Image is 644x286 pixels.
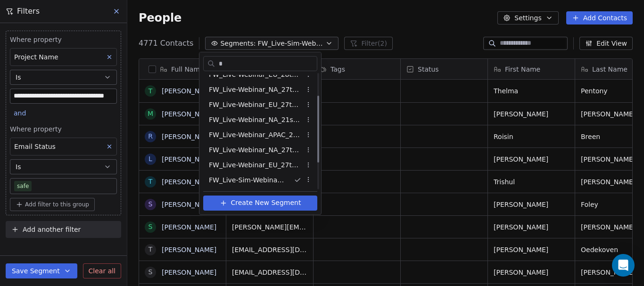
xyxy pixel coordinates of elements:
[209,85,301,95] span: FW_Live-Webinar_NA_27thAugust'25
[209,100,301,110] span: FW_Live-Webinar_EU_27thAugust'25
[231,198,301,208] span: Create New Segment
[209,145,301,155] span: FW_Live-Webinar_NA_27thAugust'25 - Batch 2
[209,175,286,185] span: FW_Live-Sim-Webinar([GEOGRAPHIC_DATA])26thAugust'2025
[203,37,317,233] div: Suggestions
[209,130,301,140] span: FW_Live-Webinar_APAC_21stAugust'25 - Batch 2
[209,115,301,125] span: FW_Live-Webinar_NA_21stAugust'25 Batch 2
[203,196,317,211] button: Create New Segment
[209,160,301,170] span: FW_Live-Webinar_EU_27thAugust'25 - Batch 2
